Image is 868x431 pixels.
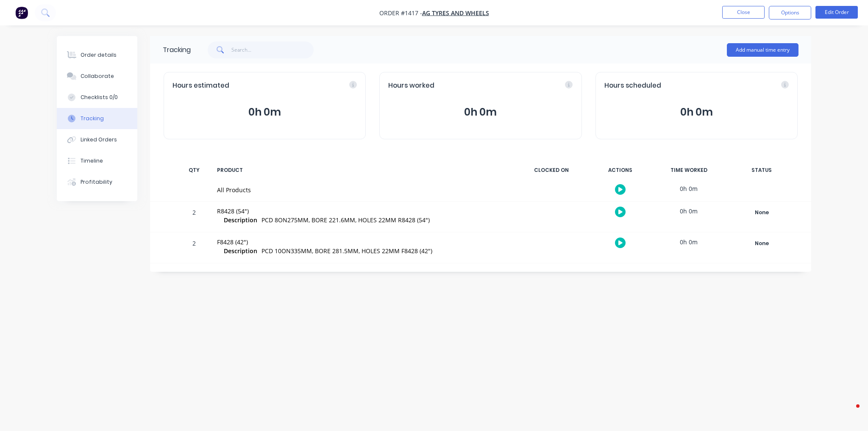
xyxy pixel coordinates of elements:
div: TIME WORKED [657,161,721,179]
button: Linked Orders [57,129,137,150]
button: None [731,207,793,218]
div: R8428 (54") [217,207,509,215]
span: Description [224,246,257,255]
div: 0h 0m [657,179,721,198]
div: STATUS [726,161,798,179]
div: None [731,207,792,218]
span: Hours scheduled [604,81,661,91]
span: PCD 8ON275MM, BORE 221.6MM, HOLES 22MM R8428 (54") [262,216,430,224]
div: All Products [217,185,509,194]
div: Timeline [81,157,103,165]
button: Tracking [57,108,137,129]
button: Options [769,6,811,19]
span: Hours estimated [172,81,229,91]
div: None [731,238,792,249]
span: Hours worked [388,81,434,91]
button: 0h 0m [172,104,357,120]
a: AG Tyres and Wheels [422,9,489,17]
button: 0h 0m [604,104,789,120]
button: None [731,238,793,249]
div: Tracking [81,115,104,122]
span: Description [224,215,257,224]
div: Checklists 0/0 [81,94,118,101]
div: Order details [81,51,117,59]
div: CLOCKED ON [520,161,583,179]
button: Edit Order [815,6,858,19]
button: Close [722,6,765,19]
div: 2 [181,234,207,263]
button: Checklists 0/0 [57,87,137,108]
iframe: Intercom live chat [839,402,860,423]
input: Search... [231,41,314,58]
button: Collaborate [57,66,137,87]
button: Order details [57,44,137,66]
img: Factory [15,6,28,19]
div: ACTIONS [588,161,652,179]
button: Profitability [57,171,137,193]
button: Add manual time entry [727,43,798,57]
div: Profitability [81,178,112,186]
div: F8428 (42") [217,238,509,246]
div: Collaborate [81,72,114,80]
span: Order #1417 - [379,9,422,17]
div: QTY [181,161,207,179]
span: PCD 10ON335MM, BORE 281.5MM, HOLES 22MM F8428 (42") [262,247,432,255]
button: 0h 0m [388,104,573,120]
div: PRODUCT [212,161,515,179]
div: 0h 0m [657,202,721,221]
div: 0h 0m [657,232,721,251]
div: Linked Orders [81,136,117,144]
button: Timeline [57,150,137,171]
div: 2 [181,203,207,232]
div: Tracking [163,45,191,55]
